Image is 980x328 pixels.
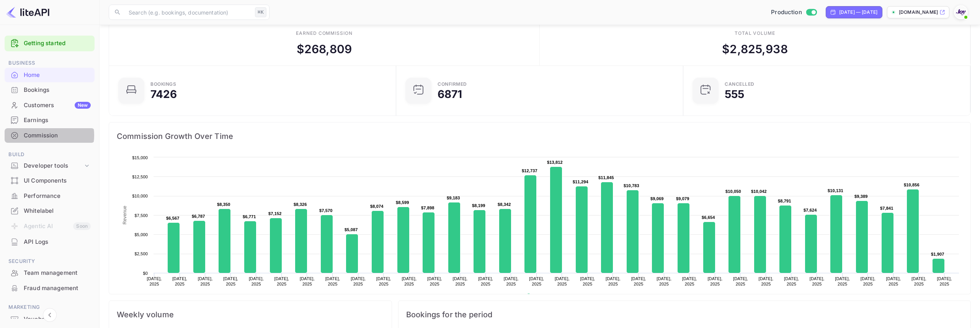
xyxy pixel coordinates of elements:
[899,9,938,16] p: [DOMAIN_NAME]
[5,235,95,250] div: API Logs
[804,208,817,212] text: $7,624
[522,168,537,173] text: $12,737
[447,196,460,200] text: $9,183
[325,276,340,286] text: [DATE], 2025
[580,276,595,286] text: [DATE], 2025
[402,276,416,286] text: [DATE], 2025
[631,276,646,286] text: [DATE], 2025
[784,276,799,286] text: [DATE], 2025
[396,200,409,205] text: $8,599
[172,276,187,286] text: [DATE], 2025
[24,86,91,95] div: Bookings
[5,113,95,128] div: Earnings
[274,276,289,286] text: [DATE], 2025
[134,232,148,237] text: $5,000
[5,173,95,188] div: UI Components
[835,276,850,286] text: [DATE], 2025
[376,276,391,286] text: [DATE], 2025
[702,215,715,220] text: $6,654
[24,176,91,185] div: UI Components
[547,160,563,165] text: $13,812
[124,5,252,20] input: Search (e.g. bookings, documentation)
[725,189,741,194] text: $10,050
[370,204,384,209] text: $8,074
[319,208,333,213] text: $7,570
[904,183,920,187] text: $10,856
[24,269,91,277] div: Team management
[24,101,91,110] div: Customers
[5,68,95,83] div: Home
[122,206,127,224] text: Revenue
[192,214,205,219] text: $6,787
[735,30,776,37] div: Total volume
[24,192,91,201] div: Performance
[5,204,95,219] div: Whitelabel
[725,82,755,86] div: CANCELLED
[5,113,95,127] a: Earnings
[555,276,570,286] text: [DATE], 2025
[5,281,95,296] div: Fraud management
[243,214,256,219] text: $6,771
[24,162,83,170] div: Developer tools
[5,36,95,51] div: Getting started
[427,276,442,286] text: [DATE], 2025
[143,271,148,276] text: $0
[886,276,901,286] text: [DATE], 2025
[296,30,353,37] div: Earned commission
[676,196,689,201] text: $9,079
[24,207,91,215] div: Whitelabel
[132,155,148,160] text: $15,000
[300,276,315,286] text: [DATE], 2025
[751,189,767,194] text: $10,042
[5,98,95,113] div: CustomersNew
[75,102,91,109] div: New
[5,257,95,266] span: Security
[24,39,91,48] a: Getting started
[861,276,875,286] text: [DATE], 2025
[778,199,791,203] text: $8,791
[5,59,95,67] span: Business
[150,89,177,100] div: 7426
[132,194,148,198] text: $10,000
[598,175,614,180] text: $11,845
[606,276,621,286] text: [DATE], 2025
[147,276,162,286] text: [DATE], 2025
[725,89,744,100] div: 555
[880,206,893,211] text: $7,841
[5,312,95,326] a: Vouchers
[472,203,485,208] text: $8,199
[828,188,843,193] text: $10,131
[810,276,825,286] text: [DATE], 2025
[217,202,230,207] text: $8,350
[5,235,95,249] a: API Logs
[24,71,91,80] div: Home
[733,276,748,286] text: [DATE], 2025
[931,252,944,256] text: $1,907
[5,266,95,281] div: Team management
[5,150,95,159] span: Build
[529,276,544,286] text: [DATE], 2025
[255,7,266,17] div: ⌘K
[268,211,282,216] text: $7,152
[6,6,49,18] img: LiteAPI logo
[166,216,180,220] text: $6,567
[297,41,352,58] div: $ 268,809
[707,276,722,286] text: [DATE], 2025
[5,189,95,204] div: Performance
[504,276,519,286] text: [DATE], 2025
[5,128,95,143] div: Commission
[421,206,434,210] text: $7,898
[759,276,774,286] text: [DATE], 2025
[657,276,671,286] text: [DATE], 2025
[826,6,882,18] div: Click to change the date range period
[573,180,589,184] text: $11,294
[624,183,639,188] text: $10,783
[5,173,95,188] a: UI Components
[198,276,213,286] text: [DATE], 2025
[406,308,963,321] span: Bookings for the period
[24,116,91,125] div: Earnings
[249,276,264,286] text: [DATE], 2025
[438,89,462,100] div: 6871
[24,238,91,246] div: API Logs
[24,284,91,293] div: Fraud management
